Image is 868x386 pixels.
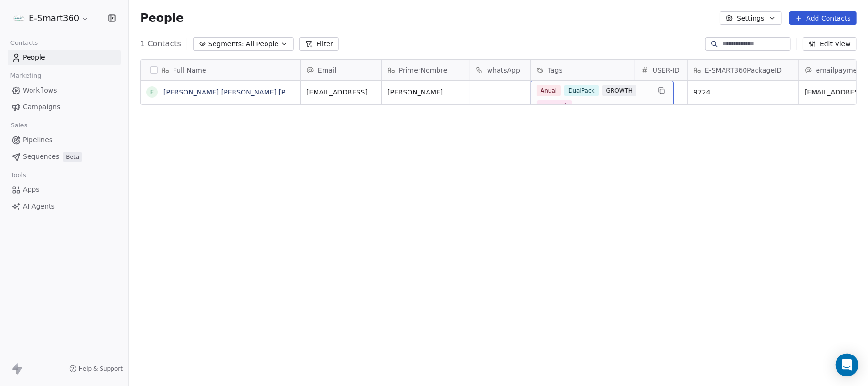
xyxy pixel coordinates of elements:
[173,65,206,75] span: Full Name
[6,36,42,50] span: Contacts
[694,87,793,97] span: 9724
[141,81,301,376] div: grid
[140,38,181,50] span: 1 Contacts
[8,132,121,148] a: Pipelines
[140,11,184,25] span: People
[23,102,60,112] span: Campaigns
[8,83,121,98] a: Workflows
[23,185,40,195] span: Apps
[11,10,91,26] button: E-Smart360
[23,152,59,162] span: Sequences
[8,198,121,214] a: AI Agents
[163,88,334,96] a: [PERSON_NAME] [PERSON_NAME] [PERSON_NAME]
[301,60,381,80] div: Email
[208,39,244,49] span: Segments:
[537,100,572,112] span: MetaPack
[7,168,30,182] span: Tools
[653,65,680,75] span: USER-ID
[816,65,864,75] span: emailpayment
[6,69,45,83] span: Marketing
[299,37,339,51] button: Filter
[7,118,31,133] span: Sales
[388,87,464,97] span: [PERSON_NAME]
[8,99,121,115] a: Campaigns
[318,65,337,75] span: Email
[688,60,798,80] div: E-SMART360PackageID
[79,365,123,373] span: Help & Support
[641,87,682,97] span: 183886
[29,12,79,24] span: E-Smart360
[635,60,687,80] div: USER-ID
[399,65,447,75] span: PrimerNombre
[803,37,857,51] button: Edit View
[789,11,857,25] button: Add Contacts
[531,60,635,80] div: Tags
[141,60,300,80] div: Full Name
[8,50,121,65] a: People
[8,149,121,165] a: SequencesBeta
[306,87,376,97] span: [EMAIL_ADDRESS][DOMAIN_NAME]
[602,85,636,96] span: GROWTH
[23,135,52,145] span: Pipelines
[382,60,470,80] div: PrimerNombre
[63,152,82,162] span: Beta
[720,11,781,25] button: Settings
[13,12,25,24] img: -.png
[470,60,530,80] div: whatsApp
[150,87,154,97] div: E
[8,182,121,198] a: Apps
[836,354,858,376] div: Open Intercom Messenger
[69,365,123,373] a: Help & Support
[548,65,562,75] span: Tags
[537,85,561,96] span: Anual
[564,85,598,96] span: DualPack
[487,65,520,75] span: whatsApp
[246,39,278,49] span: All People
[23,201,55,211] span: AI Agents
[23,85,57,95] span: Workflows
[705,65,782,75] span: E-SMART360PackageID
[23,52,45,63] span: People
